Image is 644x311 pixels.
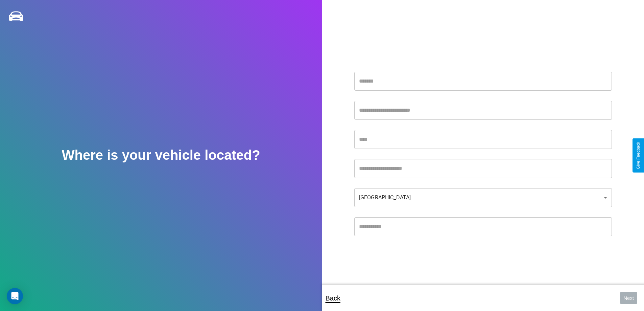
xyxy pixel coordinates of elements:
[636,142,641,169] div: Give Feedback
[326,292,340,304] p: Back
[7,288,23,304] div: Open Intercom Messenger
[62,148,260,163] h2: Where is your vehicle located?
[354,188,612,207] div: [GEOGRAPHIC_DATA]
[620,292,637,304] button: Next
